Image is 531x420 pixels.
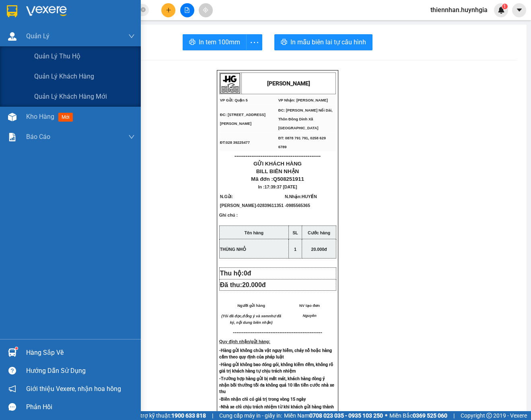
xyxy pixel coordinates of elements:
img: warehouse-icon [8,32,16,41]
span: message [8,403,16,411]
strong: 0369 525 060 [413,412,447,419]
span: N.Gửi: [220,194,284,208]
strong: Tên hàng [245,230,263,235]
span: question-circle [8,367,16,374]
span: 0985565365 [286,203,310,208]
span: more [247,37,262,48]
span: 1 [294,247,296,252]
span: Hỗ trợ kỹ thuật: [132,411,206,420]
sup: 1 [502,4,508,9]
span: copyright [486,413,492,418]
button: aim [199,3,213,17]
button: printerIn mẫu biên lai tự cấu hình [274,34,373,50]
span: ----------------------------------------------- [238,329,322,335]
strong: Quy định nhận/gửi hàng: [219,339,270,344]
span: plus [166,7,171,13]
span: ---------------------------------------------- [235,153,321,159]
span: close-circle [141,7,146,12]
span: N.Nhận: [285,194,317,208]
strong: -Hàng gửi không bao đóng gói, không kiểm đếm, không rõ giá trị khách hàng tự chịu trách nhiệm [219,362,333,374]
span: HUYỀN - [285,194,317,208]
strong: -Trường hợp hàng gửi bị mất mát, khách hàng đòng ý nhận bồi thường tối đa không quá 10 lần tiền c... [219,376,335,394]
span: Nguyên [303,314,316,318]
span: notification [8,385,16,393]
div: Phản hồi [26,401,135,413]
span: ĐC: [STREET_ADDRESS][PERSON_NAME] [220,113,265,126]
span: Thu hộ: [220,270,255,277]
span: close-circle [141,6,146,14]
span: 20.000đ [311,247,327,252]
span: Đã thu: [220,281,266,288]
span: printer [189,39,196,46]
span: BILL BIÊN NHẬN [256,168,299,174]
span: Kho hàng [26,113,54,120]
span: aim [203,7,208,13]
strong: 0708 023 035 - 0935 103 250 [309,412,383,419]
img: logo-vxr [7,5,17,17]
span: mới [58,113,73,122]
span: 0đ [244,270,251,277]
button: caret-down [512,3,526,17]
span: THÙNG NHỎ [220,247,246,252]
span: [PERSON_NAME] [220,203,256,208]
button: more [246,34,262,50]
span: | [212,411,213,420]
span: In tem 100mm [199,37,240,47]
span: In : [258,184,297,189]
span: ⚪️ [385,414,387,417]
span: thiennhan.huynhgia [424,5,494,15]
span: --- [233,329,238,335]
span: Quản Lý [26,31,49,41]
span: Quản lý thu hộ [34,51,80,61]
span: Cung cấp máy in - giấy in: [219,411,282,420]
span: Quản lý khách hàng [34,71,94,81]
button: plus [161,3,175,17]
span: ĐC: [PERSON_NAME] Nối Dài, Thôn Đông Dinh Xã [GEOGRAPHIC_DATA] [278,108,333,130]
div: Hướng dẫn sử dụng [26,365,135,377]
span: Người gửi hàng [237,304,265,308]
span: - [256,203,284,208]
span: Ghi chú : [219,213,238,224]
strong: -Biên nhận chỉ có giá trị trong vòng 15 ngày [219,397,306,402]
span: down [128,33,135,39]
img: icon-new-feature [498,6,505,14]
span: printer [281,39,287,46]
span: Mã đơn : [251,176,304,182]
sup: 1 [15,347,18,350]
span: 02839611351 [257,203,284,208]
img: warehouse-icon [8,348,16,357]
span: file-add [184,7,190,13]
span: Miền Nam [284,411,383,420]
button: file-add [180,3,194,17]
span: | [453,411,455,420]
em: như đã ký, nội dung biên nhận) [230,314,281,325]
span: ĐT: 0878 791 791, 0258 629 6789 [278,136,326,149]
button: printerIn tem 100mm [183,34,247,50]
span: Báo cáo [26,132,50,142]
span: 1 [503,4,506,9]
strong: Cước hàng [308,230,330,235]
span: VP Nhận: [PERSON_NAME] [278,98,328,102]
span: VP Gửi: Quận 5 [220,98,248,102]
span: 17:39:37 [DATE] [265,184,297,189]
strong: -Hàng gửi không chứa vật nguy hiểm, cháy nổ hoặc hàng cấm theo quy định của pháp luật [219,348,332,360]
span: Q508251911 [273,176,304,182]
span: caret-down [516,6,523,14]
strong: [PERSON_NAME] [267,80,310,87]
img: warehouse-icon [8,113,16,121]
span: Giới thiệu Vexere, nhận hoa hồng [26,384,121,394]
div: Hàng sắp về [26,347,135,359]
img: solution-icon [8,133,16,141]
strong: 1900 633 818 [171,412,206,419]
span: Miền Bắc [389,411,447,420]
span: down [128,134,135,140]
span: NV tạo đơn [299,304,320,308]
strong: SL [292,230,298,235]
em: (Tôi đã đọc,đồng ý và xem [221,314,269,318]
img: logo [220,73,240,93]
span: 20.000đ [242,281,266,288]
span: Quản lý khách hàng mới [34,91,107,101]
span: ĐT:028 39225477 [220,141,250,145]
span: In mẫu biên lai tự cấu hình [290,37,366,47]
span: GỬI KHÁCH HÀNG [253,161,302,167]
